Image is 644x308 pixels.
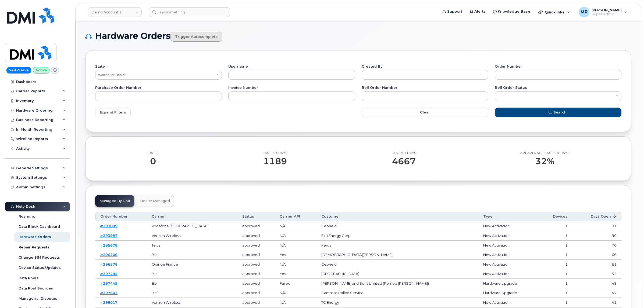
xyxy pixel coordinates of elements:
[572,231,621,241] td: 2025-06-24
[539,212,572,221] th: Devices
[572,250,621,260] td: 2025-07-18
[478,212,539,221] th: Type
[478,231,539,241] td: New Activation
[140,199,170,203] span: Dealer Managed
[316,221,478,231] td: Cepheid
[478,260,539,269] td: New Activation
[478,250,539,260] td: New Activation
[478,298,539,307] td: New Activation
[539,221,572,231] td: 1
[572,212,621,221] th: Days Open
[275,288,316,298] td: N/A
[95,108,131,117] button: Expand Filters
[520,156,570,166] div: 32%
[147,151,159,155] div: [DATE]
[147,231,237,241] td: Verizon Wireless
[275,250,316,260] td: Yes
[263,156,287,166] div: 1189
[316,269,478,279] td: [GEOGRAPHIC_DATA]
[147,212,237,221] th: Carrier
[100,300,118,305] a: #298017
[495,65,621,68] label: Order Number
[495,108,621,117] button: Search
[316,279,478,288] td: [PERSON_NAME] and Sons Limited (Pernod [PERSON_NAME])
[237,298,275,307] td: approved
[362,108,488,117] button: Clear
[147,288,237,298] td: Bell
[95,65,222,68] label: State
[520,151,570,155] div: API Average last 90 days
[539,231,572,241] td: 1
[228,86,355,90] label: Invoice Number
[100,291,118,295] a: #297602
[100,233,118,238] a: #293987
[539,269,572,279] td: 1
[316,241,478,250] td: Ferus
[316,260,478,269] td: Cepheid
[237,241,275,250] td: approved
[539,288,572,298] td: 1
[237,288,275,298] td: approved
[316,288,478,298] td: Camrose Police Service
[316,250,478,260] td: [DEMOGRAPHIC_DATA][PERSON_NAME]
[572,269,621,279] td: 2025-08-01
[275,260,316,269] td: N/A
[100,281,118,285] a: #297449
[275,212,316,221] th: Carrier API
[478,279,539,288] td: Hardware Upgrade
[316,212,478,221] th: Customer
[539,298,572,307] td: 1
[553,110,567,115] span: Search
[478,269,539,279] td: New Activation
[100,224,118,228] a: #293889
[100,262,118,266] a: #296578
[478,288,539,298] td: Hardware Upgrade
[572,260,621,269] td: 2025-07-23
[147,269,237,279] td: Bell
[228,65,355,68] label: Username
[100,243,118,247] a: #295678
[539,241,572,250] td: 1
[275,269,316,279] td: Yes
[316,298,478,307] td: TC Energy
[572,279,621,288] td: 2025-08-05
[95,86,222,90] label: Purchase Order Number
[237,260,275,269] td: approved
[237,221,275,231] td: approved
[237,250,275,260] td: approved
[572,241,621,250] td: 2025-07-14
[85,31,631,42] h1: Hardware Orders
[147,241,237,250] td: Telus
[147,156,159,166] div: 0
[275,298,316,307] td: N/A
[478,221,539,231] td: New Activation
[572,298,621,307] td: 2025-08-12
[275,241,316,250] td: N/A
[170,32,222,42] a: Trigger autocomplete
[392,156,416,166] div: 4667
[275,221,316,231] td: N/A
[572,221,621,231] td: 2025-06-23
[495,86,621,90] label: Bell Order Status
[263,151,287,155] div: Last 30 Days
[237,212,275,221] th: Status
[275,231,316,241] td: N/A
[572,288,621,298] td: 2025-08-06
[147,260,237,269] td: Orange France
[420,110,430,115] span: Clear
[362,65,488,68] label: Created By
[539,250,572,260] td: 1
[316,231,478,241] td: FirstEnergy Corp
[237,269,275,279] td: approved
[147,279,237,288] td: Bell
[147,250,237,260] td: Bell
[147,221,237,231] td: Vodafone [GEOGRAPHIC_DATA]
[100,110,126,115] span: Expand Filters
[100,252,118,257] a: #296206
[237,231,275,241] td: approved
[147,298,237,307] td: Verizon Wireless
[539,260,572,269] td: 1
[392,151,416,155] div: Last 90 Days
[100,272,118,276] a: #297295
[275,279,316,288] td: Failed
